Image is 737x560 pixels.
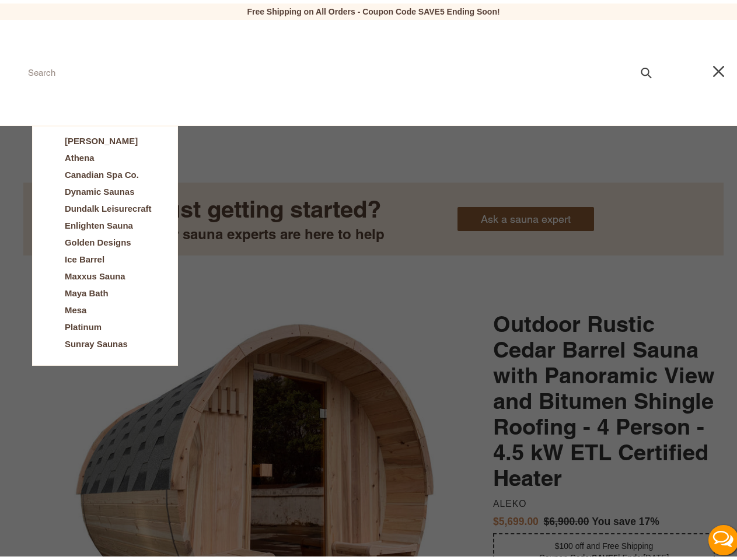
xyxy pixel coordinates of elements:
[65,285,109,295] span: Maya Bath
[56,316,160,332] a: Platinum
[56,265,160,282] a: Maxxus Sauna
[65,200,151,211] span: Dundalk Leisurecraft
[56,197,160,214] a: Dundalk Leisurecraft
[56,332,160,349] a: Sunray Saunas
[65,183,134,194] span: Dynamic Saunas
[56,214,160,231] a: Enlighten Sauna
[65,251,104,261] span: Ice Barrel
[17,57,659,82] input: Search
[56,282,160,299] a: Maya Bath
[65,268,125,278] span: Maxxus Sauna
[65,302,86,312] span: Mesa
[56,129,160,146] a: [PERSON_NAME]
[65,166,139,177] span: Canadian Spa Co.
[65,335,128,346] span: Sunray Saunas
[56,163,160,180] a: Canadian Spa Co.
[65,234,131,244] span: Golden Designs
[56,248,160,265] a: Ice Barrel
[56,231,160,248] a: Golden Designs
[65,149,95,160] span: Athena
[65,132,138,143] span: [PERSON_NAME]
[56,146,160,163] a: Athena
[65,217,133,228] span: Enlighten Sauna
[56,180,160,197] a: Dynamic Saunas
[65,318,102,329] span: Platinum
[56,299,160,316] a: Mesa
